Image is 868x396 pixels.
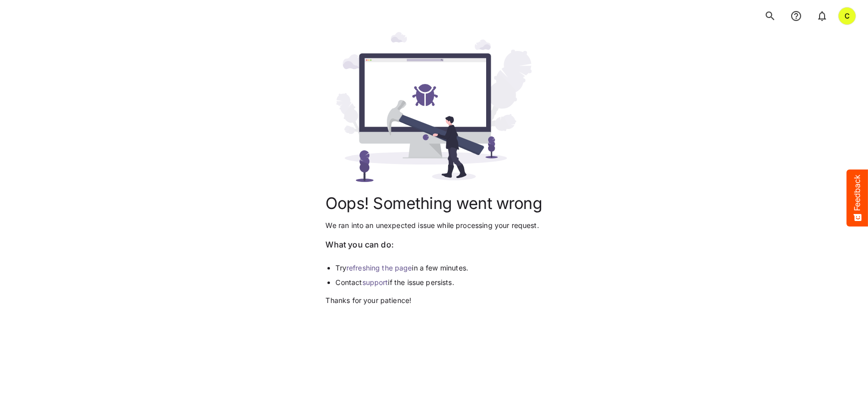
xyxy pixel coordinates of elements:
[786,6,806,26] button: notifications
[325,32,542,182] img: error_nnn.svg
[760,6,780,26] button: search
[325,238,542,250] p: What you can do:
[325,194,542,212] h1: Oops! Something went wrong
[325,295,542,305] p: Thanks for your patience!
[325,220,542,230] p: We ran into an unexpected issue while processing your request.
[847,169,868,226] button: Feedback
[346,263,412,272] a: refreshing the page
[838,7,856,25] div: C
[812,6,832,26] button: notifications
[335,277,542,287] li: Contact if the issue persists.
[335,262,542,273] li: Try in a few minutes.
[362,278,388,286] a: support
